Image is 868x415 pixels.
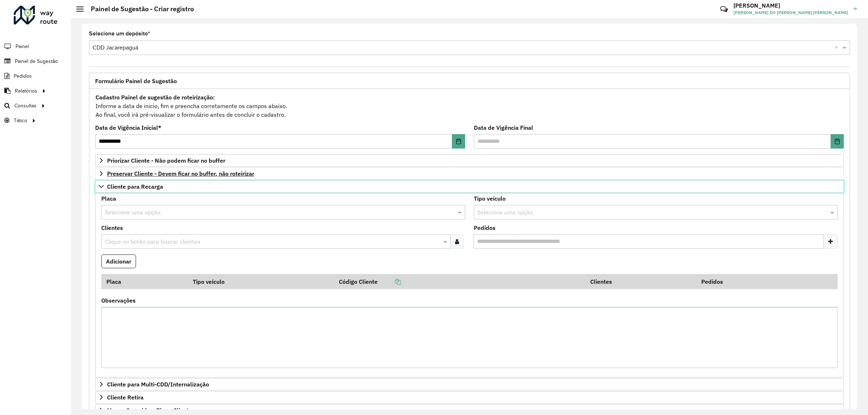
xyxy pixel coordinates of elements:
span: [PERSON_NAME] DO [PERSON_NAME] [PERSON_NAME] [733,9,848,16]
a: Contato Rápido [716,1,732,17]
label: Placa [101,194,116,203]
div: Informe a data de inicio, fim e preencha corretamente os campos abaixo. Ao final, você irá pré-vi... [95,93,844,119]
span: Cliente para Multi-CDD/Internalização [107,381,209,387]
label: Clientes [101,223,123,232]
span: Formulário Painel de Sugestão [95,78,177,84]
span: Cliente Retira [107,394,144,400]
button: Choose Date [452,134,465,149]
th: Placa [101,274,188,289]
th: Pedidos [696,274,807,289]
a: Priorizar Cliente - Não podem ficar no buffer [95,154,844,167]
span: Painel [16,43,29,50]
span: Relatórios [15,87,37,95]
span: Preservar Cliente - Devem ficar no buffer, não roteirizar [107,171,254,176]
span: Pedidos [14,72,32,80]
th: Código Cliente [334,274,586,289]
span: Consultas [14,102,37,110]
label: Observações [101,296,136,305]
a: Cliente Retira [95,391,844,403]
label: Pedidos [474,223,495,232]
span: Painel de Sugestão [15,57,58,65]
button: Choose Date [831,134,844,149]
h3: [PERSON_NAME] [733,2,848,9]
a: Copiar [378,278,401,285]
label: Selecione um depósito [89,29,150,38]
label: Data de Vigência Inicial [95,123,161,132]
label: Tipo veículo [474,194,506,203]
a: Cliente para Multi-CDD/Internalização [95,378,844,390]
th: Clientes [586,274,696,289]
a: Preservar Cliente - Devem ficar no buffer, não roteirizar [95,167,844,180]
span: Priorizar Cliente - Não podem ficar no buffer [107,158,225,163]
span: Tático [14,117,27,124]
button: Adicionar [101,254,136,268]
div: Cliente para Recarga [95,193,844,378]
span: Mapas Sugeridos: Placa-Cliente [107,407,192,413]
th: Tipo veículo [188,274,334,289]
span: Cliente para Recarga [107,184,163,189]
strong: Cadastro Painel de sugestão de roteirização: [95,94,215,101]
span: Clear all [835,43,841,52]
h2: Painel de Sugestão - Criar registro [84,5,194,13]
a: Cliente para Recarga [95,180,844,193]
label: Data de Vigência Final [474,123,533,132]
